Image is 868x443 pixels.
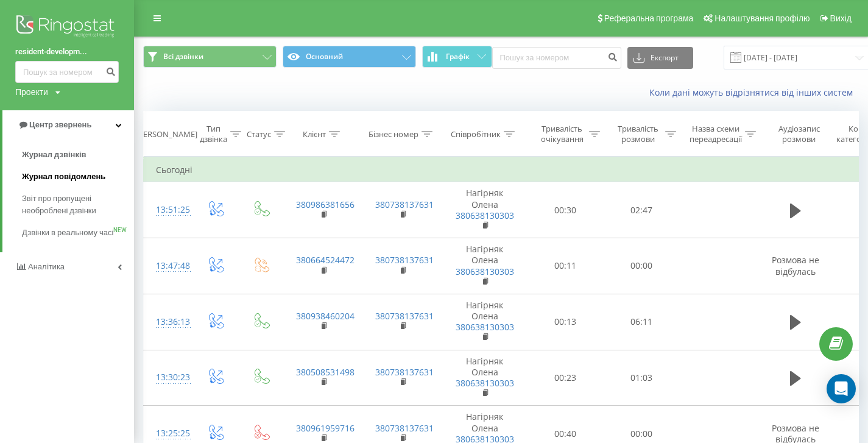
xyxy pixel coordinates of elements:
[156,198,180,222] div: 13:51:25
[296,422,355,434] a: 380961959716
[22,222,134,244] a: Дзвінки в реальному часіNEW
[163,52,203,62] span: Всі дзвінки
[22,144,134,166] a: Журнал дзвінків
[422,46,492,68] button: Графік
[28,262,65,271] span: Аналiтика
[296,199,355,210] a: 380986381656
[15,61,119,83] input: Пошук за номером
[604,13,694,23] span: Реферальна програма
[492,47,621,69] input: Пошук за номером
[614,124,662,144] div: Тривалість розмови
[451,129,501,140] div: Співробітник
[456,210,514,221] a: 380638130303
[15,46,119,58] a: resident-developm...
[375,254,434,266] a: 380738137631
[296,254,355,266] a: 380664524472
[604,294,680,350] td: 06:11
[2,110,134,140] a: Центр звернень
[136,129,197,140] div: [PERSON_NAME]
[715,13,810,23] span: Налаштування профілю
[15,12,119,43] img: Ringostat logo
[296,310,355,322] a: 380938460204
[528,350,604,406] td: 00:23
[22,149,86,161] span: Журнал дзвінків
[456,321,514,333] a: 380638130303
[604,182,680,238] td: 02:47
[375,422,434,434] a: 380738137631
[369,129,418,140] div: Бізнес номер
[827,374,856,403] div: Open Intercom Messenger
[296,366,355,378] a: 380508531498
[528,182,604,238] td: 00:30
[446,52,470,61] span: Графік
[29,120,91,129] span: Центр звернень
[772,254,819,277] span: Розмова не відбулась
[375,310,434,322] a: 380738137631
[15,86,48,98] div: Проекти
[769,124,828,144] div: Аудіозапис розмови
[22,171,105,183] span: Журнал повідомлень
[156,310,180,334] div: 13:36:13
[375,366,434,378] a: 380738137631
[156,254,180,278] div: 13:47:48
[143,46,277,68] button: Всі дзвінки
[375,199,434,210] a: 380738137631
[528,238,604,294] td: 00:11
[649,87,859,98] a: Коли дані можуть відрізнятися вiд інших систем
[442,182,528,238] td: Нагірняк Олена
[627,47,693,69] button: Експорт
[22,227,113,239] span: Дзвінки в реальному часі
[22,166,134,188] a: Журнал повідомлень
[690,124,742,144] div: Назва схеми переадресації
[456,377,514,389] a: 380638130303
[528,294,604,350] td: 00:13
[283,46,416,68] button: Основний
[538,124,586,144] div: Тривалість очікування
[604,350,680,406] td: 01:03
[200,124,227,144] div: Тип дзвінка
[247,129,271,140] div: Статус
[303,129,326,140] div: Клієнт
[442,350,528,406] td: Нагірняк Олена
[442,294,528,350] td: Нагірняк Олена
[604,238,680,294] td: 00:00
[442,238,528,294] td: Нагірняк Олена
[456,266,514,277] a: 380638130303
[22,188,134,222] a: Звіт про пропущені необроблені дзвінки
[156,366,180,389] div: 13:30:23
[22,193,128,217] span: Звіт про пропущені необроблені дзвінки
[830,13,852,23] span: Вихід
